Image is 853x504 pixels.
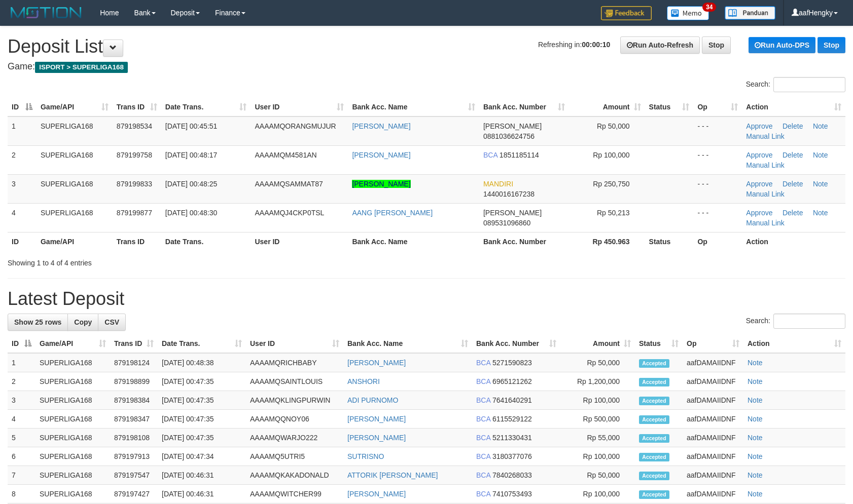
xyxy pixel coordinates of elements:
td: aafDAMAIIDNF [683,372,743,391]
th: Date Trans. [161,232,251,251]
th: User ID: activate to sort column ascending [251,98,348,117]
a: ANSHORI [347,377,380,385]
a: Note [813,122,828,130]
label: Search: [746,314,845,329]
td: SUPERLIGA168 [35,485,110,503]
input: Search: [773,77,845,92]
span: 879199877 [117,209,152,217]
a: Run Auto-Refresh [620,36,700,54]
a: Manual Link [746,132,785,140]
td: 4 [8,203,37,232]
span: Accepted [639,472,669,480]
span: Copy 6115529122 to clipboard [492,415,532,423]
img: MOTION_logo.png [8,5,85,20]
td: aafDAMAIIDNF [683,353,743,372]
a: Copy [67,314,98,331]
td: AAAAMQQNOY06 [246,410,343,429]
span: Accepted [639,378,669,386]
img: panduan.png [725,6,775,20]
span: Copy 1440016167238 to clipboard [483,190,535,198]
th: Trans ID: activate to sort column ascending [110,334,158,353]
span: Copy 3180377076 to clipboard [492,452,532,460]
td: [DATE] 00:46:31 [158,485,246,503]
span: Accepted [639,359,669,368]
td: aafDAMAIIDNF [683,447,743,466]
td: 7 [8,466,35,485]
span: Copy 5271590823 to clipboard [492,359,532,367]
a: Manual Link [746,219,785,227]
span: AAAAMQJ4CKP0TSL [255,209,324,217]
span: 879199833 [117,180,152,188]
span: Copy 5211330431 to clipboard [492,434,532,442]
td: SUPERLIGA168 [35,429,110,447]
td: - - - [693,174,742,203]
td: 8 [8,485,35,503]
th: Op: activate to sort column ascending [693,98,742,117]
td: 879197913 [110,447,158,466]
a: Run Auto-DPS [749,37,815,53]
img: Feedback.jpg [601,6,652,20]
td: Rp 500,000 [560,410,635,429]
h1: Deposit List [8,36,845,57]
td: 6 [8,447,35,466]
td: - - - [693,117,742,146]
h1: Latest Deposit [8,289,845,309]
a: Stop [818,37,845,53]
label: Search: [746,77,845,92]
td: aafDAMAIIDNF [683,391,743,410]
td: 879198347 [110,410,158,429]
span: Copy 1851185114 to clipboard [500,151,539,159]
span: BCA [483,151,497,159]
span: Copy 089531096860 to clipboard [483,219,530,227]
a: Manual Link [746,161,785,169]
td: [DATE] 00:46:31 [158,466,246,485]
span: [PERSON_NAME] [483,122,542,130]
td: Rp 50,000 [560,466,635,485]
a: Note [813,151,828,159]
td: SUPERLIGA168 [37,117,113,146]
span: [DATE] 00:48:30 [165,209,217,217]
td: [DATE] 00:47:35 [158,410,246,429]
th: Bank Acc. Number: activate to sort column ascending [479,98,569,117]
span: CSV [104,318,119,326]
td: 1 [8,353,35,372]
a: Approve [746,180,772,188]
td: - - - [693,145,742,174]
th: Game/API: activate to sort column ascending [37,98,113,117]
span: BCA [476,471,490,479]
th: Bank Acc. Name: activate to sort column ascending [348,98,479,117]
div: Showing 1 to 4 of 4 entries [8,254,348,268]
td: [DATE] 00:47:35 [158,372,246,391]
span: AAAAMQORANGMUJUR [255,122,336,130]
th: ID: activate to sort column descending [8,334,35,353]
a: AANG [PERSON_NAME] [352,209,433,217]
th: Game/API: activate to sort column ascending [35,334,110,353]
a: Note [748,396,763,404]
span: AAAAMQSAMMAT87 [255,180,323,188]
h4: Game: [8,62,845,72]
span: BCA [476,359,490,367]
span: BCA [476,377,490,385]
th: ID [8,232,37,251]
td: 879198384 [110,391,158,410]
a: Note [748,490,763,498]
td: SUPERLIGA168 [35,391,110,410]
td: 879198899 [110,372,158,391]
td: 5 [8,429,35,447]
td: [DATE] 00:47:34 [158,447,246,466]
a: ATTORIK [PERSON_NAME] [347,471,438,479]
a: Stop [702,36,731,54]
a: Note [748,434,763,442]
th: Action: activate to sort column ascending [743,334,845,353]
td: AAAAMQSAINTLOUIS [246,372,343,391]
td: SUPERLIGA168 [35,372,110,391]
span: Copy 7840268033 to clipboard [492,471,532,479]
th: Rp 450.963 [569,232,645,251]
span: Rp 100,000 [593,151,629,159]
td: 3 [8,174,37,203]
a: Manual Link [746,190,785,198]
a: SUTRISNO [347,452,384,460]
span: BCA [476,396,490,404]
strong: 00:00:10 [582,41,610,49]
span: MANDIRI [483,180,513,188]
